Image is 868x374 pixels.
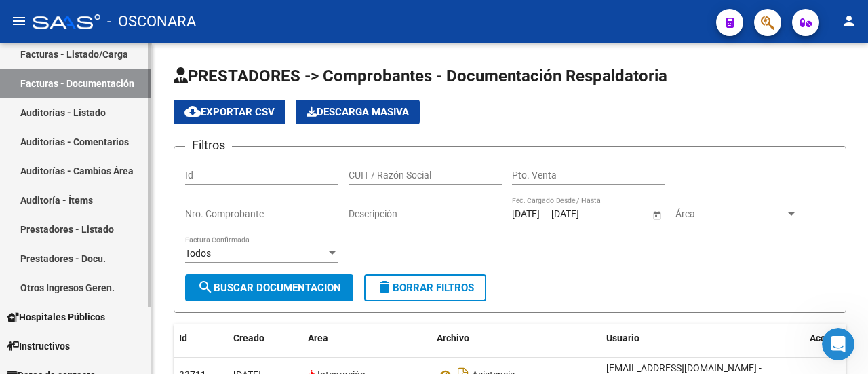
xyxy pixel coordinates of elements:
[437,333,469,343] span: Archivo
[179,333,187,343] span: Id
[184,103,201,119] mat-icon: cloud_download
[185,248,211,259] span: Todos
[431,324,601,353] datatable-header-cell: Archivo
[841,13,857,29] mat-icon: person
[296,100,420,124] app-download-masive: Descarga masiva de comprobantes (adjuntos)
[822,328,854,360] iframe: Intercom live chat
[11,13,27,29] mat-icon: menu
[364,274,486,301] button: Borrar Filtros
[376,279,393,295] mat-icon: delete
[233,333,264,343] span: Creado
[601,324,804,353] datatable-header-cell: Usuario
[228,324,302,353] datatable-header-cell: Creado
[185,136,232,155] h3: Filtros
[675,208,785,220] span: Área
[185,274,353,301] button: Buscar Documentacion
[308,333,328,343] span: Area
[7,310,105,324] span: Hospitales Públicos
[174,324,228,353] datatable-header-cell: Id
[512,208,540,220] input: Start date
[197,282,341,294] span: Buscar Documentacion
[307,106,409,118] span: Descarga Masiva
[542,208,549,220] span: –
[376,282,474,294] span: Borrar Filtros
[606,333,639,343] span: Usuario
[174,100,285,124] button: Exportar CSV
[296,100,420,124] button: Descarga Masiva
[302,324,431,353] datatable-header-cell: Area
[197,279,214,295] mat-icon: search
[184,106,275,118] span: Exportar CSV
[650,208,664,222] button: Open calendar
[174,67,667,86] span: PRESTADORES -> Comprobantes - Documentación Respaldatoria
[107,7,196,37] span: - OSCONARA
[7,339,70,354] span: Instructivos
[810,333,839,343] span: Acción
[551,208,618,220] input: End date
